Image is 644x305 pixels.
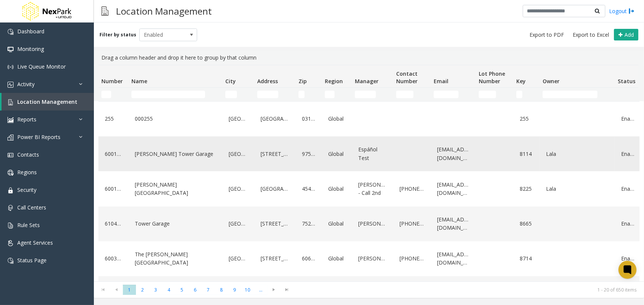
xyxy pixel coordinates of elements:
[434,91,458,98] input: Email Filter
[398,253,426,265] a: [PHONE_NUMBER]
[17,239,53,246] span: Agent Services
[133,113,218,125] a: 000255
[259,183,291,195] a: [GEOGRAPHIC_DATA]
[355,78,379,85] span: Manager
[8,29,14,35] img: 'icon'
[619,218,636,230] a: Enabled
[8,99,14,105] img: 'icon'
[434,78,448,85] span: Email
[8,117,14,123] img: 'icon'
[518,218,535,230] a: 8665
[17,28,44,35] span: Dashboard
[17,186,36,193] span: Security
[281,285,294,295] span: Go to the last page
[241,285,254,295] span: Page 10
[101,78,123,85] span: Number
[619,148,636,160] a: Enabled
[299,78,307,85] span: Zip
[8,187,14,193] img: 'icon'
[326,218,347,230] a: Global
[2,93,94,111] a: Location Management
[225,91,237,98] input: City Filter
[325,91,335,98] input: Region Filter
[98,88,128,101] td: Number Filter
[543,78,560,85] span: Owner
[356,218,389,230] a: [PERSON_NAME]
[476,88,513,101] td: Lot Phone Number Filter
[140,29,186,41] span: Enabled
[300,183,317,195] a: 454321
[8,135,14,141] img: 'icon'
[8,152,14,158] img: 'icon'
[257,91,278,98] input: Address Filter
[17,116,36,123] span: Reports
[17,204,46,211] span: Call Centers
[133,179,218,199] a: [PERSON_NAME][GEOGRAPHIC_DATA]
[103,218,124,230] a: 610494
[529,31,564,39] span: Export to PDF
[326,148,347,160] a: Global
[17,81,35,88] span: Activity
[282,287,292,293] span: Go to the last page
[629,7,635,15] img: logout
[17,63,66,70] span: Live Queue Monitor
[431,88,476,101] td: Email Filter
[259,253,291,265] a: [STREET_ADDRESS]
[133,148,218,160] a: [PERSON_NAME] Tower Garage
[227,148,250,160] a: [GEOGRAPHIC_DATA]
[619,253,636,265] a: Enabled
[225,78,236,85] span: City
[254,285,267,295] span: Page 11
[103,183,124,195] a: 600128
[8,46,14,52] img: 'icon'
[435,144,471,164] a: [EMAIL_ADDRESS][DOMAIN_NAME]
[133,218,218,230] a: Tower Garage
[17,169,37,176] span: Regions
[573,31,609,39] span: Export to Excel
[17,133,60,141] span: Power BI Reports
[227,218,250,230] a: [GEOGRAPHIC_DATA]
[540,88,615,101] td: Owner Filter
[299,91,305,98] input: Zip Filter
[518,148,535,160] a: 8114
[257,78,278,85] span: Address
[526,30,567,40] button: Export to PDF
[513,88,540,101] td: Key Filter
[516,78,526,85] span: Key
[435,179,471,199] a: [EMAIL_ADDRESS][DOMAIN_NAME]
[325,78,343,85] span: Region
[398,218,426,230] a: [PHONE_NUMBER]
[259,113,291,125] a: [GEOGRAPHIC_DATA]
[17,221,40,229] span: Rule Sets
[615,65,641,88] th: Status
[8,240,14,246] img: 'icon'
[17,98,77,105] span: Location Management
[269,287,279,293] span: Go to the next page
[259,148,291,160] a: [STREET_ADDRESS]
[131,91,205,98] input: Name Filter
[296,88,322,101] td: Zip Filter
[94,65,644,281] div: Data table
[103,148,124,160] a: 60012811
[619,183,636,195] a: Enabled
[227,253,250,265] a: [GEOGRAPHIC_DATA]
[8,223,14,229] img: 'icon'
[300,218,317,230] a: 75202
[175,285,189,295] span: Page 5
[101,2,109,20] img: pageIcon
[136,285,149,295] span: Page 2
[189,285,202,295] span: Page 6
[149,285,162,295] span: Page 3
[479,70,505,85] span: Lot Phone Number
[17,151,39,158] span: Contacts
[300,148,317,160] a: 97502
[393,88,431,101] td: Contact Number Filter
[518,183,535,195] a: 8225
[98,51,639,65] div: Drag a column header and drop it here to group by that column
[112,2,216,20] h3: Location Management
[518,113,535,125] a: 255
[516,91,522,98] input: Key Filter
[544,148,610,160] a: Lala
[326,183,347,195] a: Global
[8,64,14,70] img: 'icon'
